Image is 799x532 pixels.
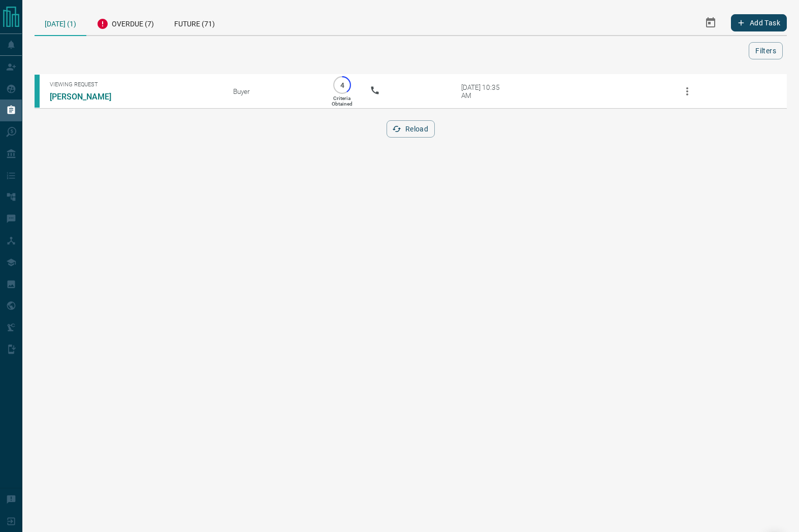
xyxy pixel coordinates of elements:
div: Future (71) [164,10,225,35]
div: [DATE] 10:35 AM [461,83,504,99]
p: Criteria Obtained [332,95,353,107]
a: [PERSON_NAME] [50,92,126,102]
span: Viewing Request [50,81,218,88]
div: [DATE] (1) [35,10,86,36]
button: Select Date Range [698,11,723,35]
button: Reload [387,120,435,138]
div: condos.ca [35,75,40,108]
div: Overdue (7) [86,10,164,35]
button: Add Task [731,14,787,31]
button: Filters [749,42,783,59]
div: Buyer [233,87,314,95]
p: 4 [338,81,346,89]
